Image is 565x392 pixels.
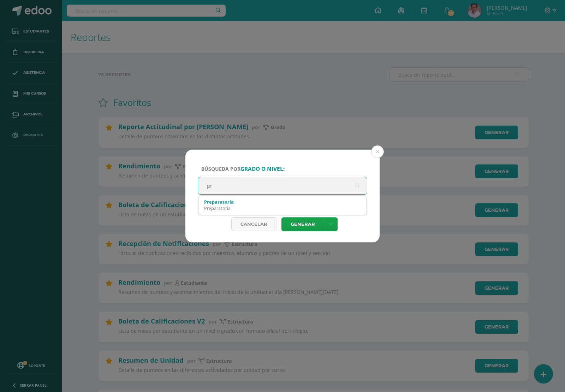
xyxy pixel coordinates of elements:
span: Búsqueda por [201,165,285,172]
div: Preparatoria [204,199,361,205]
div: Preparatoria [204,205,361,211]
div: Cancelar [231,217,276,231]
strong: grado o nivel: [240,165,285,173]
input: ej. Primero primaria, etc. [198,177,367,194]
button: Close (Esc) [371,145,384,158]
a: Generar [281,217,324,231]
